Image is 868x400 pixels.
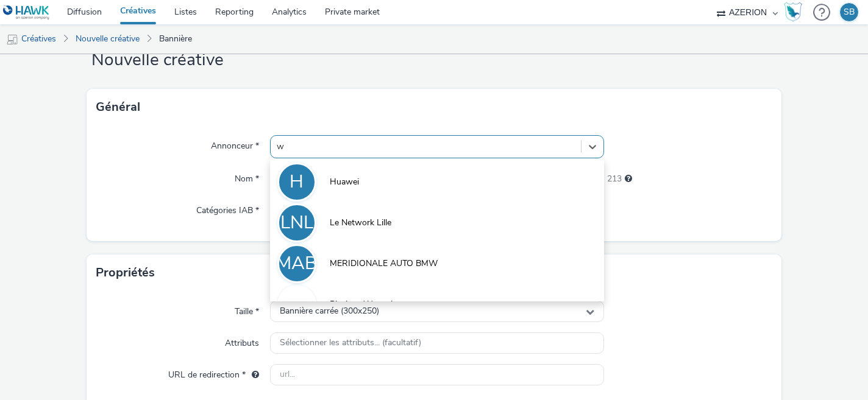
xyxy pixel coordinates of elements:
[6,33,18,46] img: mobile
[163,364,264,381] label: URL de redirection *
[280,338,421,348] span: Sélectionner les attributs... (facultatif)
[153,24,198,54] a: Bannière
[330,298,396,311] span: Piscines Waterair
[784,2,807,22] a: Hawk Academy
[276,247,317,281] div: MAB
[3,5,50,20] img: undefined Logo
[279,287,315,322] img: Piscines Waterair
[625,173,632,185] div: 255 caractères maximum
[246,369,259,381] div: L'URL de redirection sera utilisée comme URL de validation avec certains SSP et ce sera l'URL de ...
[230,301,264,318] label: Taille *
[270,364,605,385] input: url...
[330,258,438,270] span: MERIDIONALE AUTO BMW
[844,3,855,21] div: SB
[330,176,359,188] span: Huawei
[784,2,802,22] img: Hawk Academy
[69,24,146,54] a: Nouvelle créative
[191,200,264,217] label: Catégories IAB *
[96,98,140,116] h3: Général
[330,217,391,229] span: Le Network Lille
[220,332,264,349] label: Attributs
[230,168,264,185] label: Nom *
[87,49,781,72] h1: Nouvelle créative
[280,206,313,240] div: LNL
[290,165,304,199] div: H
[96,264,155,282] h3: Propriétés
[206,135,264,152] label: Annonceur *
[607,173,622,185] span: 213
[280,306,379,317] span: Bannière carrée (300x250)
